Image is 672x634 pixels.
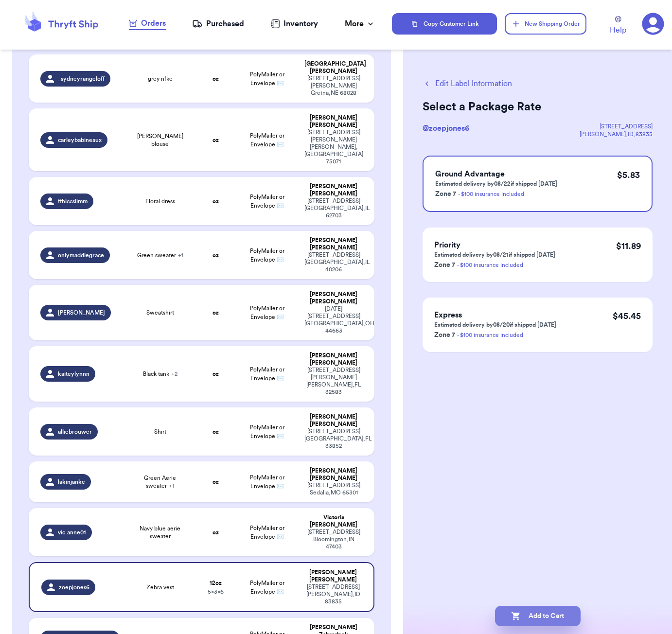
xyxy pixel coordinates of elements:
span: PolyMailer or Envelope ✉️ [250,580,284,595]
span: tthiccslimm [58,197,88,205]
a: Inventory [271,18,318,30]
span: Zebra vest [146,583,174,591]
span: @ zoepjones6 [423,124,469,132]
span: Floral dress [145,197,175,205]
div: [PERSON_NAME] , ID , 83835 [580,130,653,138]
span: Zone 7 [435,191,456,197]
div: [STREET_ADDRESS] [GEOGRAPHIC_DATA] , FL 33852 [304,428,363,450]
span: lakinjanke [58,478,85,486]
a: Purchased [192,18,244,30]
span: Express [434,311,462,319]
div: [DATE][STREET_ADDRESS] [GEOGRAPHIC_DATA] , OH 44663 [304,305,363,335]
span: PolyMailer or Envelope ✉️ [250,194,284,209]
span: Green sweater [137,251,183,259]
div: [STREET_ADDRESS][PERSON_NAME] [PERSON_NAME] , [GEOGRAPHIC_DATA] 75071 [304,129,363,165]
span: alliebrouwer [58,428,92,436]
button: Add to Cart [495,606,581,626]
div: [STREET_ADDRESS] [GEOGRAPHIC_DATA] , IL 40206 [304,251,363,273]
div: [PERSON_NAME] [PERSON_NAME] [304,114,363,129]
div: Orders [129,18,166,29]
p: $ 5.83 [617,168,640,182]
span: PolyMailer or Envelope ✉️ [250,71,284,86]
span: _sydneyrangeloff [58,75,105,83]
div: [PERSON_NAME] [PERSON_NAME] [304,237,363,251]
div: [STREET_ADDRESS] Sedalia , MO 65301 [304,482,363,496]
div: [GEOGRAPHIC_DATA] [PERSON_NAME] [304,60,363,75]
strong: oz [212,76,219,82]
p: Estimated delivery by 08/22 if shipped [DATE] [435,180,557,188]
span: PolyMailer or Envelope ✉️ [250,525,284,540]
div: More [345,18,375,30]
div: Victoria [PERSON_NAME] [304,514,363,528]
strong: 12 oz [210,580,222,586]
span: + 1 [178,252,183,258]
span: PolyMailer or Envelope ✉️ [250,133,284,147]
div: [STREET_ADDRESS] Bloomington , IN 47403 [304,528,363,550]
span: Shirt [154,428,166,436]
span: grey n!ke [148,75,173,83]
button: New Shipping Order [505,13,586,35]
span: Black tank [143,370,177,378]
span: [PERSON_NAME] [58,309,105,317]
div: [PERSON_NAME] [PERSON_NAME] [304,352,363,367]
strong: oz [212,479,219,485]
div: [PERSON_NAME] [PERSON_NAME] [304,569,362,583]
span: PolyMailer or Envelope ✉️ [250,367,284,381]
span: PolyMailer or Envelope ✉️ [250,424,284,439]
a: - $100 insurance included [457,332,523,338]
strong: oz [212,310,219,316]
a: - $100 insurance included [457,262,523,268]
div: [PERSON_NAME] [PERSON_NAME] [304,467,363,482]
a: Help [610,16,626,36]
span: zoepjones6 [59,583,89,591]
span: 5 x 3 x 6 [208,589,224,595]
div: [STREET_ADDRESS][PERSON_NAME] [PERSON_NAME] , FL 32583 [304,367,363,396]
div: [PERSON_NAME] [PERSON_NAME] [304,183,363,197]
button: Copy Customer Link [392,13,497,35]
p: $ 11.89 [616,239,641,253]
span: onlymaddiegrace [58,251,104,259]
strong: oz [212,198,219,204]
div: [PERSON_NAME] [PERSON_NAME] [304,413,363,428]
strong: oz [212,529,219,535]
span: [PERSON_NAME] blouse [131,132,189,148]
div: [STREET_ADDRESS] [580,123,653,130]
span: Zone 7 [434,332,455,338]
div: [PERSON_NAME] [PERSON_NAME] [304,291,363,305]
p: Estimated delivery by 08/20 if shipped [DATE] [434,321,556,329]
span: PolyMailer or Envelope ✉️ [250,475,284,489]
p: $ 45.45 [613,309,641,323]
div: [STREET_ADDRESS][PERSON_NAME] Gretna , NE 68028 [304,75,363,97]
div: [STREET_ADDRESS] [PERSON_NAME] , ID 83835 [304,583,362,605]
div: [STREET_ADDRESS] [GEOGRAPHIC_DATA] , IL 62703 [304,197,363,219]
span: vic.anne01 [58,528,86,536]
button: Edit Label Information [423,78,512,89]
strong: oz [212,252,219,258]
span: Navy blue aerie sweater [131,525,189,540]
span: PolyMailer or Envelope ✉️ [250,248,284,263]
strong: oz [212,137,219,143]
strong: oz [212,429,219,435]
span: Zone 7 [434,262,455,268]
h2: Select a Package Rate [423,99,653,115]
span: kaiteylynnn [58,370,89,378]
a: - $100 insurance included [458,191,524,197]
span: Ground Advantage [435,170,505,178]
span: Help [610,24,626,36]
p: Estimated delivery by 08/21 if shipped [DATE] [434,251,555,259]
span: PolyMailer or Envelope ✉️ [250,305,284,320]
span: Sweatshirt [146,309,174,317]
span: + 2 [171,371,177,377]
a: Orders [129,18,166,30]
span: carleybabineaux [58,136,102,144]
strong: oz [212,371,219,377]
span: Priority [434,241,460,249]
span: + 1 [169,483,174,489]
span: Green Aerie sweater [131,474,189,490]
